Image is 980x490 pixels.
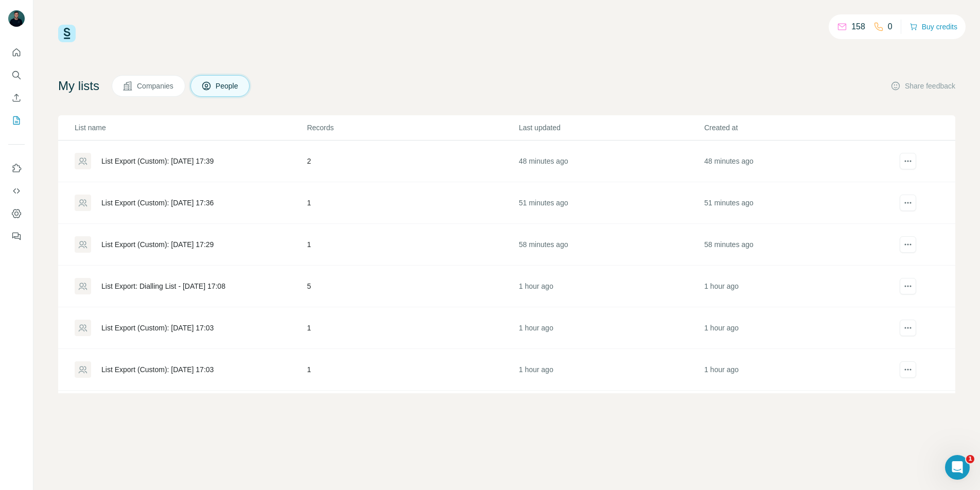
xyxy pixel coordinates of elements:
td: 1 [306,391,518,432]
td: 48 minutes ago [704,141,889,182]
button: Feedback [8,227,25,246]
td: 1 hour ago [518,266,704,307]
td: 5 [306,266,518,307]
h4: My lists [58,78,99,94]
td: 1 hour ago [704,349,889,391]
span: 1 [966,455,974,463]
td: 48 minutes ago [518,141,704,182]
button: Enrich CSV [8,89,25,107]
img: Surfe Logo [58,25,76,42]
p: 0 [888,21,892,33]
div: List Export (Custom): [DATE] 17:29 [101,239,214,250]
button: actions [900,195,916,211]
td: 1 hour ago [518,307,704,349]
button: Share feedback [890,81,955,91]
td: 58 minutes ago [518,224,704,266]
td: 1 [306,307,518,349]
td: 58 minutes ago [704,224,889,266]
button: Search [8,66,25,84]
button: Quick start [8,43,25,62]
button: actions [900,278,916,294]
td: 1 [306,349,518,391]
button: actions [900,236,916,253]
td: 1 [306,182,518,224]
td: 51 minutes ago [518,182,704,224]
button: actions [900,361,916,378]
div: List Export: Dialling List - [DATE] 17:08 [101,281,225,291]
p: Last updated [519,122,703,133]
button: Dashboard [8,204,25,223]
button: Use Surfe on LinkedIn [8,159,25,178]
span: Companies [137,81,174,91]
td: 1 hour ago [518,391,704,432]
button: actions [900,320,916,336]
td: 51 minutes ago [704,182,889,224]
td: 1 hour ago [704,266,889,307]
div: List Export (Custom): [DATE] 17:03 [101,364,214,375]
td: 1 hour ago [704,391,889,432]
button: My lists [8,111,25,130]
p: 158 [851,21,865,33]
iframe: Intercom live chat [945,455,970,480]
td: 1 hour ago [518,349,704,391]
button: Use Surfe API [8,182,25,200]
p: List name [75,122,306,133]
td: 1 [306,224,518,266]
div: List Export (Custom): [DATE] 17:39 [101,156,214,166]
p: Created at [704,122,888,133]
p: Records [307,122,518,133]
td: 2 [306,141,518,182]
button: Buy credits [909,20,957,34]
span: People [216,81,239,91]
button: actions [900,153,916,169]
div: List Export (Custom): [DATE] 17:03 [101,323,214,333]
td: 1 hour ago [704,307,889,349]
img: Avatar [8,10,25,27]
div: List Export (Custom): [DATE] 17:36 [101,198,214,208]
